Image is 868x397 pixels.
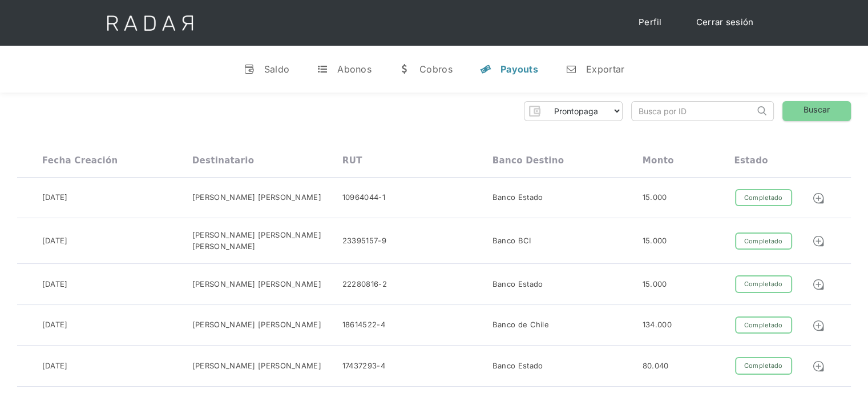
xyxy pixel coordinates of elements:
[192,319,321,331] div: [PERSON_NAME] [PERSON_NAME]
[192,192,321,203] div: [PERSON_NAME] [PERSON_NAME]
[342,235,386,247] div: 23395157-9
[735,316,792,334] div: Completado
[192,279,321,290] div: [PERSON_NAME] [PERSON_NAME]
[492,360,543,372] div: Banco Estado
[643,360,669,372] div: 80.040
[342,155,362,166] div: RUT
[812,360,825,372] img: Detalle
[524,101,623,121] form: Form
[735,189,792,207] div: Completado
[342,192,385,203] div: 10964044-1
[42,155,118,166] div: Fecha creación
[42,319,68,331] div: [DATE]
[42,279,68,290] div: [DATE]
[492,319,549,331] div: Banco de Chile
[643,192,667,203] div: 15.000
[812,235,825,247] img: Detalle
[632,102,754,121] input: Busca por ID
[566,63,577,75] div: n
[734,155,768,166] div: Estado
[342,319,385,331] div: 18614522-4
[492,192,543,203] div: Banco Estado
[192,230,342,252] div: [PERSON_NAME] [PERSON_NAME] [PERSON_NAME]
[812,278,825,291] img: Detalle
[812,192,825,204] img: Detalle
[244,63,255,75] div: v
[643,155,674,166] div: Monto
[685,11,765,34] a: Cerrar sesión
[627,11,673,34] a: Perfil
[317,63,328,75] div: t
[337,63,372,75] div: Abonos
[492,235,531,247] div: Banco BCI
[492,155,564,166] div: Banco destino
[643,235,667,247] div: 15.000
[342,279,387,290] div: 22280816-2
[42,192,68,203] div: [DATE]
[264,63,290,75] div: Saldo
[643,319,672,331] div: 134.000
[782,101,851,121] a: Buscar
[735,232,792,250] div: Completado
[812,319,825,332] img: Detalle
[42,360,68,372] div: [DATE]
[42,235,68,247] div: [DATE]
[643,279,667,290] div: 15.000
[342,360,385,372] div: 17437293-4
[192,155,254,166] div: Destinatario
[735,357,792,375] div: Completado
[480,63,491,75] div: y
[192,360,321,372] div: [PERSON_NAME] [PERSON_NAME]
[735,275,792,293] div: Completado
[399,63,410,75] div: w
[492,279,543,290] div: Banco Estado
[419,63,453,75] div: Cobros
[586,63,624,75] div: Exportar
[500,63,538,75] div: Payouts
